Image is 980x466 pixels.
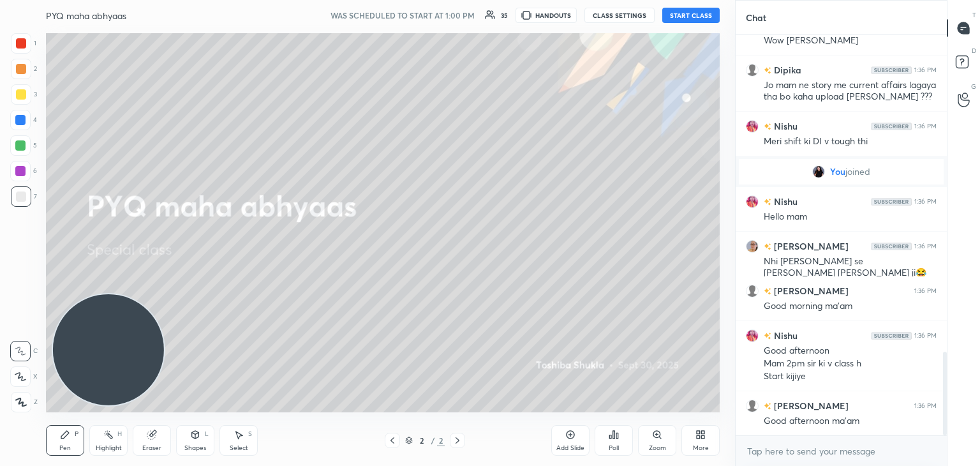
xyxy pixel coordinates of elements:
img: no-rating-badge.077c3623.svg [764,288,771,295]
div: 4 [10,110,37,130]
div: grid [736,35,947,436]
img: d9de4fbaaa17429c86f557d043f2a4f1.jpg [746,240,759,253]
div: Mam 2pm sir ki v class h [764,357,937,370]
h6: [PERSON_NAME] [771,239,849,253]
div: S [248,431,252,437]
div: 1:36 PM [914,66,937,74]
div: 6 [10,161,37,181]
div: Jo mam ne story me current affairs lagaya tha bo kaha upload [PERSON_NAME] ??? [764,79,937,103]
div: / [431,437,434,444]
div: C [10,341,38,361]
img: default.png [746,64,759,77]
div: Z [11,392,38,412]
div: 1 [11,33,36,54]
div: 3 [11,84,37,105]
div: 2 [437,435,445,446]
div: Eraser [142,445,161,451]
div: 1:36 PM [914,198,937,206]
img: Yh7BfnbMxzoAAAAASUVORK5CYII= [871,123,912,130]
div: Good morning ma'am [764,300,937,313]
div: Hello mam [764,211,937,223]
img: no-rating-badge.077c3623.svg [764,333,771,340]
div: 35 [501,12,508,19]
img: no-rating-badge.077c3623.svg [764,123,771,130]
div: H [117,431,122,437]
div: P [75,431,78,437]
div: 1:36 PM [914,402,937,410]
div: Start kijiye [764,370,937,383]
img: Yh7BfnbMxzoAAAAASUVORK5CYII= [871,332,912,340]
img: no-rating-badge.077c3623.svg [764,67,771,74]
div: X [10,366,38,387]
div: 1:36 PM [914,123,937,130]
div: Nhi [PERSON_NAME] se [PERSON_NAME] [PERSON_NAME] ji😂 [764,255,937,280]
h6: [PERSON_NAME] [771,399,849,412]
div: L [205,431,209,437]
img: Yh7BfnbMxzoAAAAASUVORK5CYII= [871,66,912,74]
img: Yh7BfnbMxzoAAAAASUVORK5CYII= [871,198,912,206]
div: 5 [10,135,37,156]
span: joined [845,167,870,177]
div: Zoom [649,445,666,451]
h6: Nishu [771,119,798,133]
div: Meri shift ki DI v tough thi [764,135,937,148]
img: no-rating-badge.077c3623.svg [764,199,771,206]
h6: Nishu [771,329,798,342]
h5: WAS SCHEDULED TO START AT 1:00 PM [330,10,475,21]
p: G [971,82,976,91]
div: Good afternoon [764,345,937,357]
img: no-rating-badge.077c3623.svg [764,403,771,410]
img: c4b42b3234e144eea503351f08f9c20e.jpg [746,195,759,208]
img: no-rating-badge.077c3623.svg [764,243,771,250]
div: 2 [11,59,37,79]
div: Pen [59,445,71,451]
div: Shapes [184,445,206,451]
div: 2 [415,437,428,444]
button: CLASS SETTINGS [584,8,655,23]
div: Wow [PERSON_NAME] [764,34,937,47]
div: 1:36 PM [914,332,937,340]
img: c36fed8be6f1468bba8a81ad77bbaf31.jpg [812,165,825,178]
div: More [693,445,709,451]
h4: PYQ maha abhyaas [46,10,126,22]
h6: Dipika [771,63,801,77]
img: default.png [746,400,759,412]
span: You [830,167,845,177]
div: Add Slide [556,445,584,451]
button: START CLASS [662,8,720,23]
p: T [972,10,976,20]
img: c4b42b3234e144eea503351f08f9c20e.jpg [746,120,759,133]
img: default.png [746,285,759,297]
p: D [972,46,976,56]
div: Highlight [96,445,122,451]
img: Yh7BfnbMxzoAAAAASUVORK5CYII= [871,243,912,250]
div: Good afternoon ma'am [764,415,937,428]
div: Poll [609,445,619,451]
img: c4b42b3234e144eea503351f08f9c20e.jpg [746,329,759,342]
button: HANDOUTS [516,8,577,23]
div: 1:36 PM [914,243,937,250]
p: Chat [736,1,776,34]
h6: [PERSON_NAME] [771,284,849,297]
div: Select [230,445,248,451]
div: 1:36 PM [914,287,937,295]
div: 7 [11,186,37,207]
h6: Nishu [771,195,798,208]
